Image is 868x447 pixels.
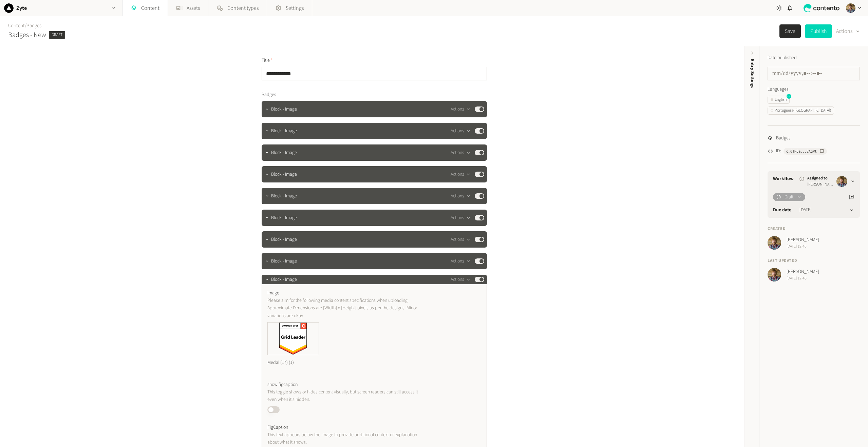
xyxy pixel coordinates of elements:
[451,257,471,265] button: Actions
[776,148,781,155] span: ID:
[227,4,259,12] span: Content types
[451,214,471,222] button: Actions
[768,236,781,250] img: Péter Soltész
[271,171,297,178] span: Block - Image
[286,4,304,12] span: Settings
[451,105,471,113] button: Actions
[267,431,422,446] p: This text appears below the image to provide additional context or explanation about what it shows.
[451,149,471,157] button: Actions
[268,323,319,355] img: Medal (17) (1)
[768,106,834,115] button: Portuguese ([GEOGRAPHIC_DATA])
[267,290,279,297] span: Image
[771,97,787,103] div: English
[271,106,297,113] span: Block - Image
[49,31,65,39] span: Draft
[776,135,791,142] span: Badges
[787,268,819,275] span: [PERSON_NAME]
[836,24,860,38] button: Actions
[451,127,471,135] button: Actions
[8,30,46,40] h2: Badges - New
[805,24,832,38] button: Publish
[451,170,471,178] button: Actions
[271,258,297,265] span: Block - Image
[451,235,471,244] button: Actions
[271,276,297,283] span: Block - Image
[267,424,288,431] span: FigCaption
[451,192,471,200] button: Actions
[846,3,855,13] img: Péter Soltész
[807,175,834,181] span: Assigned to
[25,22,26,29] span: /
[4,3,14,13] img: Zyte
[262,57,272,64] span: Title
[768,96,790,104] button: English
[451,275,471,284] button: Actions
[271,214,297,221] span: Block - Image
[768,268,781,281] img: Péter Soltész
[8,22,25,29] a: Content
[807,181,834,188] span: [PERSON_NAME]
[787,275,819,281] span: [DATE] 12:46
[773,207,791,214] label: Due date
[773,175,794,182] a: Workflow
[267,381,298,388] span: show figcaption
[799,207,812,214] time: [DATE]
[271,193,297,200] span: Block - Image
[26,22,41,29] a: Badges
[271,149,297,156] span: Block - Image
[784,148,827,155] button: c_01k6a...2AqWt
[271,236,297,243] span: Block - Image
[836,176,847,187] img: Péter Soltész
[16,4,27,12] h2: Zyte
[771,108,831,114] div: Portuguese ([GEOGRAPHIC_DATA])
[262,91,276,98] span: Badges
[768,226,860,232] h4: Created
[787,236,819,244] span: [PERSON_NAME]
[271,128,297,135] span: Block - Image
[786,148,817,154] span: c_01k6a...2AqWt
[768,258,860,264] h4: Last updated
[768,54,797,61] label: Date published
[768,86,860,93] label: Languages
[749,59,756,88] span: Entry Settings
[779,24,801,38] button: Save
[773,193,805,201] button: Draft
[785,194,794,201] span: Draft
[267,297,422,319] p: Please aim for the following media content specifications when uploading: Approximate Dimensions ...
[787,244,819,250] span: [DATE] 12:46
[267,355,319,370] div: Medal (17) (1)
[267,388,422,404] p: This toggle shows or hides content visually, but screen readers can still access it even when it'...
